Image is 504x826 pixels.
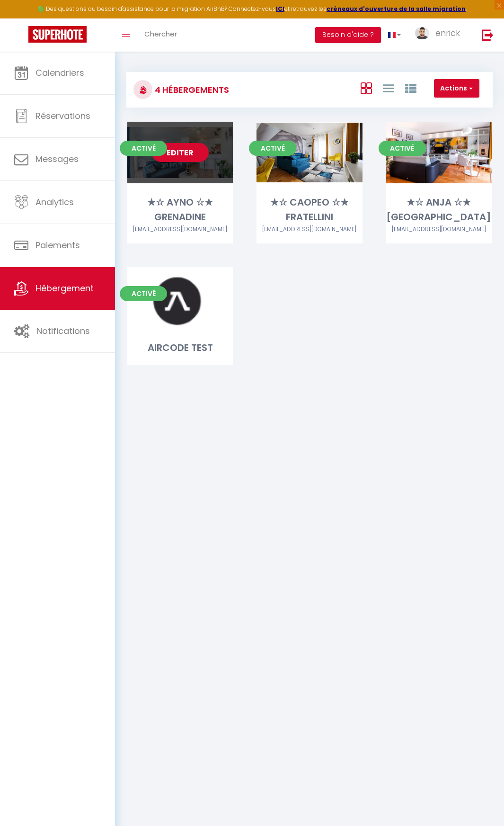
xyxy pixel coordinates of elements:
span: Hébergement [35,282,94,294]
iframe: Chat [464,783,497,819]
button: Actions [434,79,479,98]
span: Activé [249,141,296,156]
div: ★☆ ANJA ☆★ [GEOGRAPHIC_DATA] [386,195,492,225]
img: ... [415,27,429,39]
span: Analytics [35,196,74,208]
span: enrick [435,27,460,39]
h3: 4 Hébergements [152,79,229,100]
a: ... enrick [408,18,472,52]
div: ★☆ CAOPEO ☆★ FRATELLINI [256,195,362,225]
a: Vue en Box [361,80,372,96]
a: créneaux d'ouverture de la salle migration [327,5,466,13]
span: Calendriers [35,67,84,79]
div: AIRCODE TEST [127,341,233,355]
div: Airbnb [256,225,362,234]
button: Besoin d'aide ? [315,27,381,43]
div: Airbnb [127,225,233,234]
span: Réservations [35,110,90,122]
span: Activé [120,141,167,156]
span: Messages [35,153,79,165]
a: Vue en Liste [383,80,394,96]
div: ★☆ AYNO ☆★ GRENADINE [127,195,233,225]
span: Activé [379,141,426,156]
div: Airbnb [386,225,492,234]
span: Chercher [144,29,177,39]
a: Chercher [137,18,184,52]
img: logout [482,29,494,41]
button: Ouvrir le widget de chat LiveChat [8,4,36,32]
span: Notifications [36,325,90,337]
a: Vue par Groupe [405,80,416,96]
span: Activé [120,286,167,301]
a: Editer [152,143,209,162]
span: Paiements [35,239,80,251]
a: ICI [276,5,284,13]
img: Super Booking [28,26,87,43]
